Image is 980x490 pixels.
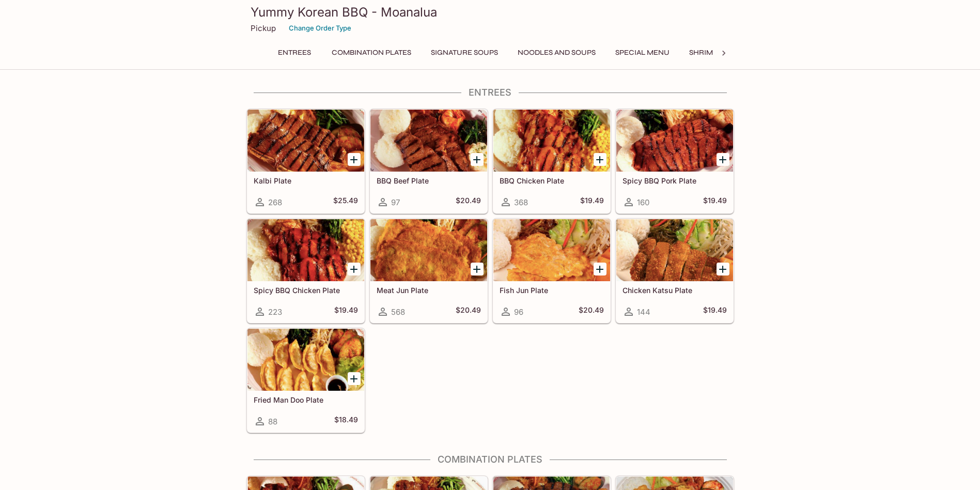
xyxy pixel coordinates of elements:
div: Fried Man Doo Plate [247,329,364,391]
span: 96 [514,307,523,317]
span: 88 [268,417,277,426]
h5: Fish Jun Plate [500,286,604,295]
a: BBQ Chicken Plate368$19.49 [493,109,611,213]
div: Fish Jun Plate [493,219,610,281]
h4: Combination Plates [246,454,734,465]
div: Chicken Katsu Plate [616,219,733,281]
h5: $20.49 [579,305,604,318]
button: Noodles and Soups [512,45,601,60]
h4: Entrees [246,87,734,98]
h5: Spicy BBQ Pork Plate [623,176,727,185]
a: Spicy BBQ Pork Plate160$19.49 [616,109,734,213]
h5: Fried Man Doo Plate [254,395,358,404]
button: Add BBQ Beef Plate [471,153,484,166]
h5: Chicken Katsu Plate [623,286,727,295]
div: BBQ Chicken Plate [493,110,610,172]
button: Add Fish Jun Plate [594,263,606,275]
a: Kalbi Plate268$25.49 [247,109,365,213]
button: Combination Plates [326,45,417,60]
div: Kalbi Plate [247,110,364,172]
span: 223 [268,307,282,317]
button: Signature Soups [425,45,504,60]
span: 97 [391,197,400,207]
h5: $19.49 [703,196,727,208]
div: Spicy BBQ Chicken Plate [247,219,364,281]
div: BBQ Beef Plate [370,110,487,172]
h5: $20.49 [456,196,481,208]
a: Fried Man Doo Plate88$18.49 [247,328,365,433]
h5: $19.49 [580,196,604,208]
span: 268 [268,197,282,207]
button: Add BBQ Chicken Plate [594,153,606,166]
div: Meat Jun Plate [370,219,487,281]
h5: Kalbi Plate [254,176,358,185]
button: Entrees [271,45,318,60]
button: Add Spicy BBQ Chicken Plate [348,263,361,275]
p: Pickup [251,23,276,33]
h5: $25.49 [333,196,358,208]
button: Add Spicy BBQ Pork Plate [717,153,729,166]
h5: BBQ Chicken Plate [500,176,604,185]
button: Add Chicken Katsu Plate [717,263,729,275]
a: Fish Jun Plate96$20.49 [493,219,611,323]
button: Add Meat Jun Plate [471,263,484,275]
span: 144 [637,307,650,317]
span: 568 [391,307,405,317]
h5: $20.49 [456,305,481,318]
h5: $19.49 [334,305,358,318]
h5: BBQ Beef Plate [377,176,481,185]
div: Spicy BBQ Pork Plate [616,110,733,172]
h5: Spicy BBQ Chicken Plate [254,286,358,295]
h3: Yummy Korean BBQ - Moanalua [251,4,730,20]
a: Spicy BBQ Chicken Plate223$19.49 [247,219,365,323]
a: Chicken Katsu Plate144$19.49 [616,219,734,323]
button: Change Order Type [284,20,356,36]
h5: Meat Jun Plate [377,286,481,295]
span: 160 [637,197,649,207]
button: Add Kalbi Plate [348,153,361,166]
button: Special Menu [610,45,675,60]
h5: $19.49 [703,305,727,318]
a: BBQ Beef Plate97$20.49 [370,109,488,213]
h5: $18.49 [334,415,358,427]
button: Add Fried Man Doo Plate [348,372,361,385]
button: Shrimp Combos [683,45,757,60]
a: Meat Jun Plate568$20.49 [370,219,488,323]
span: 368 [514,197,528,207]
